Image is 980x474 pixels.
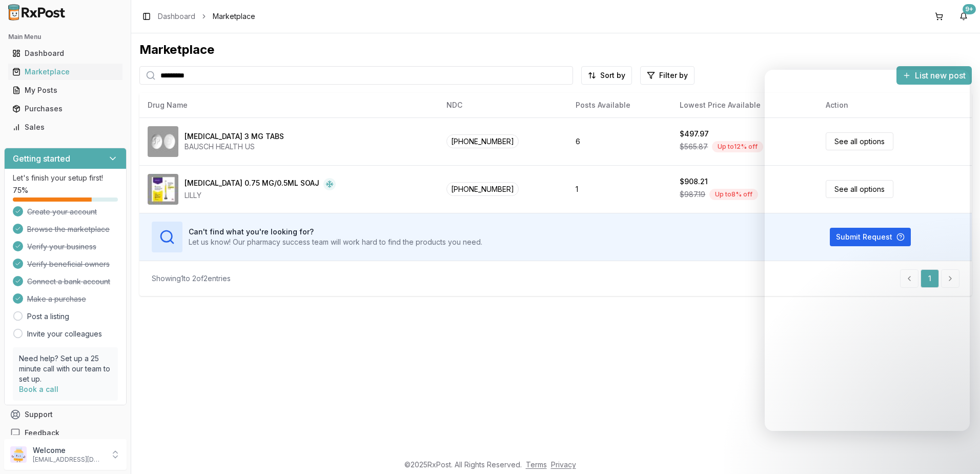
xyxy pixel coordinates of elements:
[896,66,972,85] button: List new post
[33,456,104,464] p: [EMAIL_ADDRESS][DOMAIN_NAME]
[185,131,284,142] div: [MEDICAL_DATA] 3 MG TABS
[12,67,118,77] div: Marketplace
[158,11,255,22] nav: breadcrumb
[185,178,319,190] div: [MEDICAL_DATA] 0.75 MG/0.5ML SOAJ
[27,329,102,339] a: Invite your colleagues
[27,207,97,217] span: Create your account
[680,129,709,139] div: $497.97
[33,445,104,456] p: Welcome
[438,93,568,117] th: NDC
[139,93,438,117] th: Drug Name
[4,424,127,442] button: Feedback
[12,104,118,114] div: Purchases
[659,70,688,81] span: Filter by
[963,4,976,14] div: 9+
[19,353,112,384] p: Need help? Set up a 25 minute call with our team to set up.
[152,273,231,284] div: Showing 1 to 2 of 2 entries
[8,81,122,100] a: My Posts
[551,460,576,469] a: Privacy
[27,276,110,287] span: Connect a bank account
[4,405,127,424] button: Support
[19,385,58,393] a: Book a call
[158,11,195,22] a: Dashboard
[915,69,966,82] span: List new post
[945,439,970,464] iframe: Intercom live chat
[709,189,758,200] div: Up to 8 % off
[526,460,547,469] a: Terms
[4,64,127,80] button: Marketplace
[567,165,671,213] td: 1
[680,142,708,152] span: $565.87
[8,44,122,63] a: Dashboard
[8,33,122,41] h2: Main Menu
[27,224,110,234] span: Browse the marketplace
[4,4,70,21] img: RxPost Logo
[765,70,970,431] iframe: Intercom live chat
[446,182,519,196] span: [PHONE_NUMBER]
[8,100,122,118] a: Purchases
[139,42,972,58] div: Marketplace
[213,11,255,22] span: Marketplace
[4,45,127,62] button: Dashboard
[567,117,671,165] td: 6
[13,173,118,183] p: Let's finish your setup first!
[27,242,96,252] span: Verify your business
[148,126,178,157] img: Trulance 3 MG TABS
[12,48,118,58] div: Dashboard
[10,446,27,463] img: User avatar
[671,93,818,117] th: Lowest Price Available
[12,122,118,132] div: Sales
[13,185,28,195] span: 75 %
[712,141,763,152] div: Up to 12 % off
[27,294,86,304] span: Make a purchase
[8,118,122,136] a: Sales
[13,152,70,165] h3: Getting started
[567,93,671,117] th: Posts Available
[600,70,625,81] span: Sort by
[25,428,59,438] span: Feedback
[189,237,482,247] p: Let us know! Our pharmacy success team will work hard to find the products you need.
[446,134,519,148] span: [PHONE_NUMBER]
[27,311,69,322] a: Post a listing
[27,259,110,269] span: Verify beneficial owners
[4,119,127,135] button: Sales
[680,176,708,187] div: $908.21
[680,189,705,200] span: $987.19
[581,66,632,85] button: Sort by
[955,8,972,25] button: 9+
[185,190,336,201] div: LILLY
[8,63,122,81] a: Marketplace
[189,227,482,237] h3: Can't find what you're looking for?
[4,101,127,117] button: Purchases
[148,174,178,205] img: Trulicity 0.75 MG/0.5ML SOAJ
[12,85,118,95] div: My Posts
[185,142,284,152] div: BAUSCH HEALTH US
[4,82,127,98] button: My Posts
[640,66,695,85] button: Filter by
